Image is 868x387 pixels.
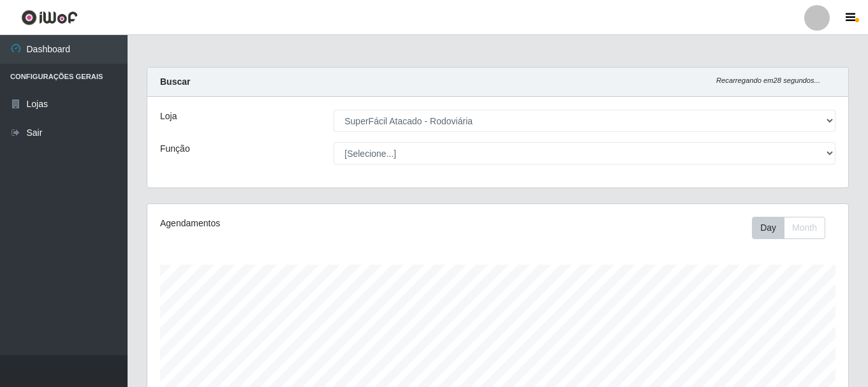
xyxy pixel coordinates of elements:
[160,142,190,156] label: Função
[752,217,784,239] button: Day
[716,77,820,84] i: Recarregando em 28 segundos...
[160,217,430,230] div: Agendamentos
[752,217,835,239] div: Toolbar with button groups
[160,110,177,123] label: Loja
[21,10,78,26] img: CoreUI Logo
[160,77,190,87] strong: Buscar
[784,217,825,239] button: Month
[752,217,825,239] div: First group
